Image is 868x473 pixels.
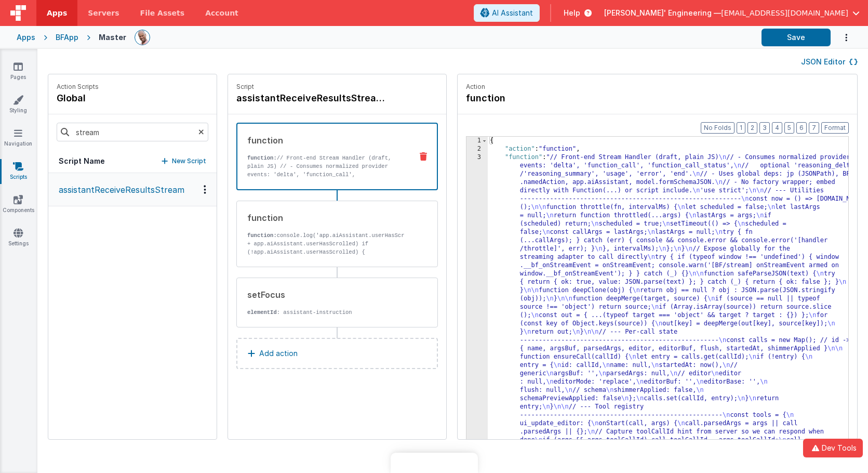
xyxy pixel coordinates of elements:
button: JSON Editor [801,57,858,67]
p: Action [466,83,849,91]
span: AI Assistant [492,8,533,18]
div: function [247,212,404,224]
div: 1 [466,137,488,145]
strong: elementId [247,309,277,316]
button: New Script [162,156,206,166]
button: Save [762,29,831,46]
strong: function: [247,232,277,239]
p: console.log('app.aiAssistant.userHasScrolled:' + app.aiAssistant.userHasScrolled) if (!app.aiAssi... [247,231,404,281]
button: AI Assistant [474,4,540,22]
button: [PERSON_NAME]' Engineering — [EMAIL_ADDRESS][DOMAIN_NAME] [604,8,860,18]
input: Search scripts [57,123,208,141]
button: 4 [772,122,782,134]
div: function [247,134,404,147]
button: 2 [747,122,757,134]
button: Add action [236,338,438,369]
button: Format [821,122,849,134]
span: File Assets [140,8,185,18]
div: BFApp [56,32,78,43]
p: // Front-end Stream Handler (draft, plain JS) // - Consumes normalized provider events: 'delta', ... [247,154,404,237]
div: Options [197,185,212,194]
span: Servers [88,8,119,18]
span: [EMAIL_ADDRESS][DOMAIN_NAME] [721,8,848,18]
button: Dev Tools [803,439,863,457]
img: 11ac31fe5dc3d0eff3fbbbf7b26fa6e1 [135,30,150,45]
button: assistantReceiveResultsStream [48,173,217,206]
button: 5 [784,122,794,134]
button: 7 [809,122,819,134]
div: 2 [466,145,488,153]
button: Options [831,27,851,48]
strong: function: [247,155,277,161]
button: 6 [796,122,807,134]
div: Master [99,32,126,43]
h5: Script Name [59,156,105,166]
button: No Folds [701,122,735,134]
p: New Script [172,156,206,166]
p: : assistant-instruction [247,308,404,317]
p: Action Scripts [57,83,99,91]
div: Apps [17,32,35,43]
p: Add action [259,347,298,360]
span: Apps [47,8,67,18]
h4: global [57,91,99,106]
h4: function [466,91,622,106]
span: Help [564,8,580,18]
p: Script [236,83,438,91]
button: 1 [737,122,745,134]
h4: assistantReceiveResultsStream [236,91,392,106]
button: 3 [759,122,770,134]
span: [PERSON_NAME]' Engineering — [604,8,721,18]
div: setFocus [247,288,404,301]
p: assistantReceiveResultsStream [52,183,184,196]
